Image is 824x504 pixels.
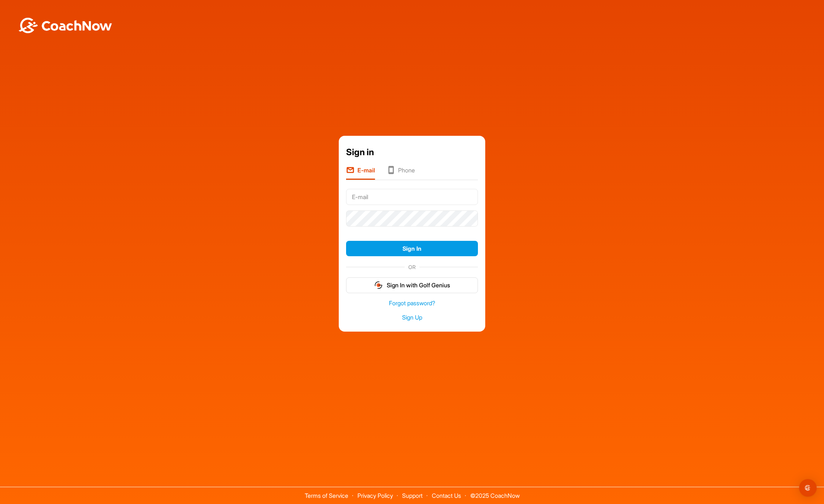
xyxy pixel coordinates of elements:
img: gg_logo [374,281,383,290]
div: Sign in [346,146,478,159]
span: OR [405,263,419,271]
li: Phone [387,166,415,180]
button: Sign In [346,241,478,257]
a: Privacy Policy [357,492,393,499]
span: © 2025 CoachNow [467,487,523,499]
a: Sign Up [346,313,478,322]
a: Contact Us [432,492,461,499]
li: E-mail [346,166,375,180]
a: Forgot password? [346,299,478,307]
div: Open Intercom Messenger [799,479,817,497]
input: E-mail [346,189,478,205]
img: BwLJSsUCoWCh5upNqxVrqldRgqLPVwmV24tXu5FoVAoFEpwwqQ3VIfuoInZCoVCoTD4vwADAC3ZFMkVEQFDAAAAAElFTkSuQmCC [18,18,113,33]
a: Terms of Service [305,492,348,499]
button: Sign In with Golf Genius [346,277,478,293]
a: Support [402,492,423,499]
